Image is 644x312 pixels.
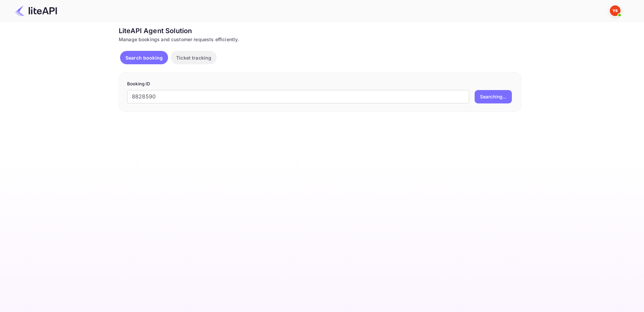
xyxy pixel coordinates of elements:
div: LiteAPI Agent Solution [119,26,521,36]
button: Searching... [475,90,512,103]
div: Manage bookings and customer requests efficiently. [119,36,521,43]
p: Ticket tracking [176,54,211,61]
img: Yandex Support [610,5,621,16]
p: Booking ID [127,81,513,87]
input: Enter Booking ID (e.g., 63782194) [127,90,469,103]
img: LiteAPI Logo [15,5,57,16]
p: Search booking [125,54,163,61]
